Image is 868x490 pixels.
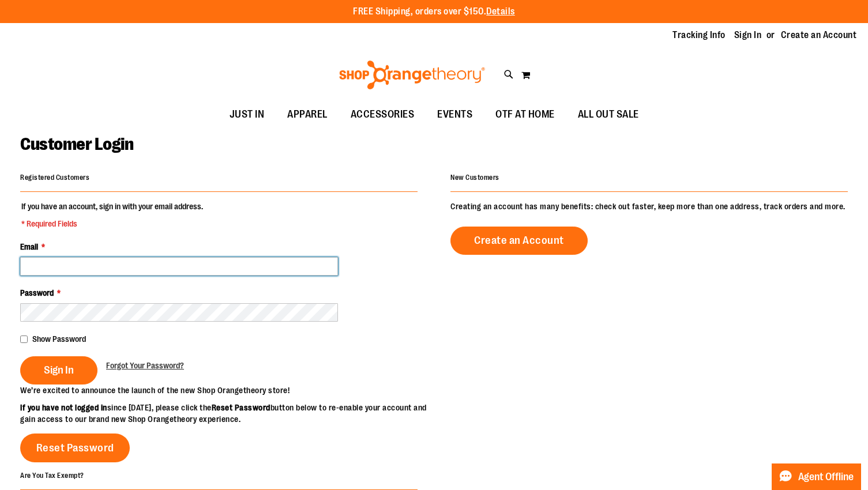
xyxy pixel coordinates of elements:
[287,101,328,127] span: APPAREL
[351,101,415,127] span: ACCESSORIES
[20,201,204,229] legend: If you have an account, sign in with your email address.
[32,334,86,344] span: Show Password
[20,356,97,385] button: Sign In
[20,288,54,297] span: Password
[21,218,203,229] span: * Required Fields
[212,403,270,412] strong: Reset Password
[450,201,848,212] p: Creating an account has many benefits: check out faster, keep more than one address, track orders...
[230,101,265,127] span: JUST IN
[20,403,107,412] strong: If you have not logged in
[20,134,133,154] span: Customer Login
[495,101,555,127] span: OTF AT HOME
[106,361,184,370] span: Forgot Your Password?
[578,101,639,127] span: ALL OUT SALE
[672,29,726,42] a: Tracking Info
[781,29,857,42] a: Create an Account
[20,434,130,462] a: Reset Password
[106,360,184,371] a: Forgot Your Password?
[450,174,499,182] strong: New Customers
[36,442,114,454] span: Reset Password
[44,364,74,376] span: Sign In
[474,234,564,247] span: Create an Account
[337,61,487,89] img: Shop Orangetheory
[20,402,434,425] p: since [DATE], please click the button below to re-enable your account and gain access to our bran...
[20,385,434,396] p: We’re excited to announce the launch of the new Shop Orangetheory store!
[20,174,89,182] strong: Registered Customers
[734,29,762,42] a: Sign In
[437,101,472,127] span: EVENTS
[798,472,854,483] span: Agent Offline
[486,6,515,17] a: Details
[20,242,38,251] span: Email
[772,463,861,490] button: Agent Offline
[20,471,84,479] strong: Are You Tax Exempt?
[353,5,515,18] p: FREE Shipping, orders over $150.
[450,227,588,255] a: Create an Account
